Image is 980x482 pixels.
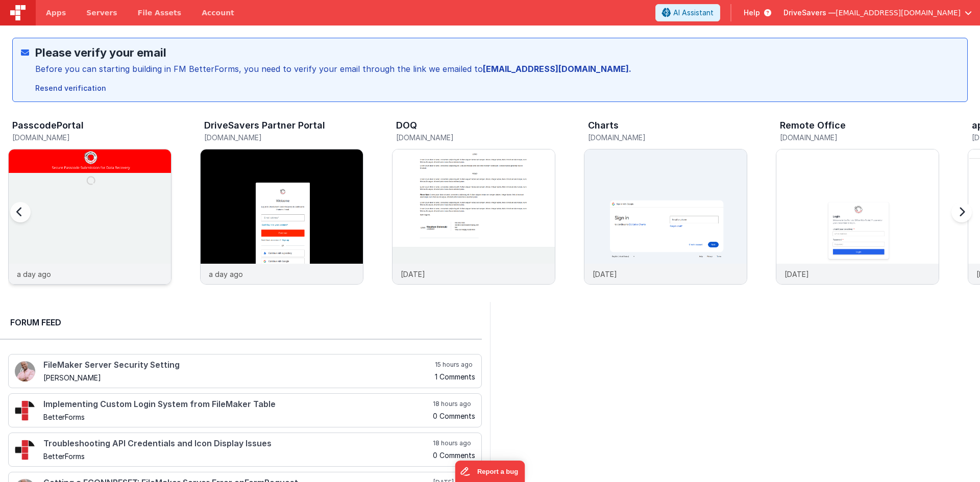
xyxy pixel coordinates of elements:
[396,120,417,131] h3: DOQ
[401,269,425,280] p: [DATE]
[138,8,182,18] span: File Assets
[43,361,433,370] h4: FileMaker Server Security Setting
[783,8,836,18] span: DriveSavers —
[209,269,243,280] p: a day ago
[396,134,555,141] h5: [DOMAIN_NAME]
[43,400,431,409] h4: Implementing Custom Login System from FileMaker Table
[433,451,475,459] h5: 0 Comments
[15,361,35,382] img: 411_2.png
[483,64,631,74] strong: [EMAIL_ADDRESS][DOMAIN_NAME].
[10,316,472,328] h2: Forum Feed
[15,400,35,421] img: 295_2.png
[43,452,431,460] h5: BetterForms
[204,134,363,141] h5: [DOMAIN_NAME]
[35,46,631,59] h2: Please verify your email
[46,8,66,18] span: Apps
[588,134,747,141] h5: [DOMAIN_NAME]
[455,461,525,482] iframe: Marker.io feedback button
[433,400,475,408] h5: 18 hours ago
[433,412,475,420] h5: 0 Comments
[785,269,809,280] p: [DATE]
[8,433,482,467] a: Troubleshooting API Credentials and Icon Display Issues BetterForms 18 hours ago 0 Comments
[673,8,714,18] span: AI Assistant
[43,439,431,448] h4: Troubleshooting API Credentials and Icon Display Issues
[435,373,475,380] h5: 1 Comments
[780,120,846,131] h3: Remote Office
[31,80,110,96] button: Resend verification
[204,120,325,131] h3: DriveSavers Partner Portal
[744,8,760,18] span: Help
[435,361,475,369] h5: 15 hours ago
[12,120,84,131] h3: PasscodePortal
[35,63,631,75] div: Before you can starting building in FM BetterForms, you need to verify your email through the lin...
[655,4,720,21] button: AI Assistant
[8,393,482,427] a: Implementing Custom Login System from FileMaker Table BetterForms 18 hours ago 0 Comments
[86,8,117,18] span: Servers
[780,134,939,141] h5: [DOMAIN_NAME]
[43,374,433,382] h5: [PERSON_NAME]
[593,269,617,280] p: [DATE]
[15,440,35,460] img: 295_2.png
[588,120,619,131] h3: Charts
[43,413,431,421] h5: BetterForms
[8,354,482,388] a: FileMaker Server Security Setting [PERSON_NAME] 15 hours ago 1 Comments
[836,8,961,18] span: [EMAIL_ADDRESS][DOMAIN_NAME]
[12,134,171,141] h5: [DOMAIN_NAME]
[433,439,475,447] h5: 18 hours ago
[783,8,972,18] button: DriveSavers — [EMAIL_ADDRESS][DOMAIN_NAME]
